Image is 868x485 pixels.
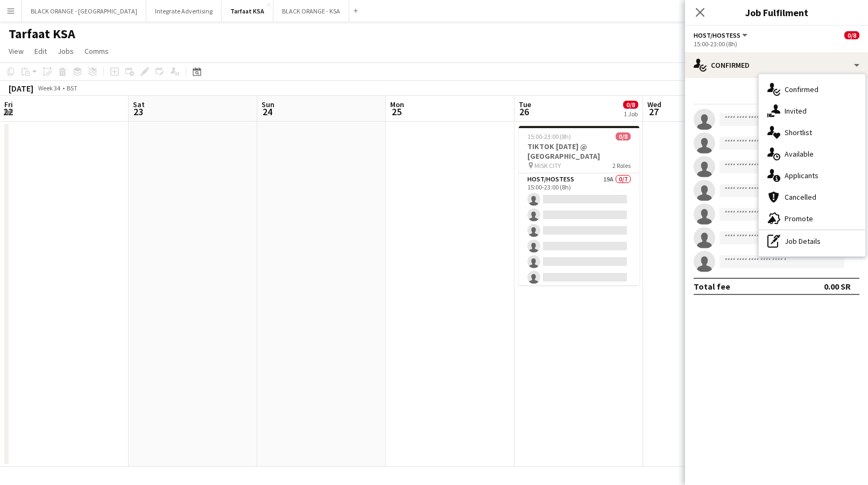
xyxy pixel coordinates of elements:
a: Edit [30,44,51,58]
span: View [9,46,24,56]
span: Host/Hostess [694,31,740,39]
div: 15:00-23:00 (8h) [694,40,859,48]
span: Sun [262,100,274,109]
span: 0/8 [616,132,631,140]
div: Applicants [759,165,865,186]
span: 24 [260,106,274,118]
button: Integrate Advertising [146,1,222,22]
span: 0/8 [844,31,859,39]
span: Tue [519,100,531,109]
span: Sat [133,100,145,109]
div: 0.00 SR [824,281,851,292]
div: Promote [759,208,865,229]
span: Comms [84,46,109,56]
span: Edit [34,46,47,56]
div: [DATE] [9,83,33,94]
h1: Tarfaat KSA [9,26,75,42]
span: Week 34 [36,84,62,92]
span: 15:00-23:00 (8h) [527,132,571,140]
span: 25 [389,106,404,118]
span: 27 [646,106,661,118]
div: Job Details [759,230,865,252]
span: Wed [647,100,661,109]
span: MISK CITY [534,161,561,170]
app-job-card: 15:00-23:00 (8h)0/8TIKTOK [DATE] @ [GEOGRAPHIC_DATA] MISK CITY2 RolesHost/Hostess19A0/715:00-23:0... [519,126,639,285]
div: Available [759,143,865,165]
button: Host/Hostess [694,31,749,39]
button: Tarfaat KSA [222,1,273,22]
div: Confirmed [685,52,868,78]
a: Comms [80,44,113,58]
button: BLACK ORANGE - [GEOGRAPHIC_DATA] [22,1,146,22]
span: Jobs [58,46,74,56]
span: Fri [4,100,13,109]
h3: TIKTOK [DATE] @ [GEOGRAPHIC_DATA] [519,142,639,161]
span: 0/8 [623,101,638,109]
span: 26 [517,106,531,118]
a: View [4,44,28,58]
div: 1 Job [624,110,638,118]
span: 22 [3,106,13,118]
div: BST [67,84,77,92]
a: Jobs [53,44,78,58]
div: Shortlist [759,122,865,143]
div: Confirmed [759,79,865,100]
h3: Job Fulfilment [685,5,868,19]
button: BLACK ORANGE - KSA [273,1,349,22]
span: 2 Roles [612,161,631,170]
span: Mon [390,100,404,109]
span: 23 [131,106,145,118]
div: Total fee [694,281,730,292]
app-card-role: Host/Hostess19A0/715:00-23:00 (8h) [519,173,639,304]
div: Cancelled [759,186,865,208]
div: Invited [759,100,865,122]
